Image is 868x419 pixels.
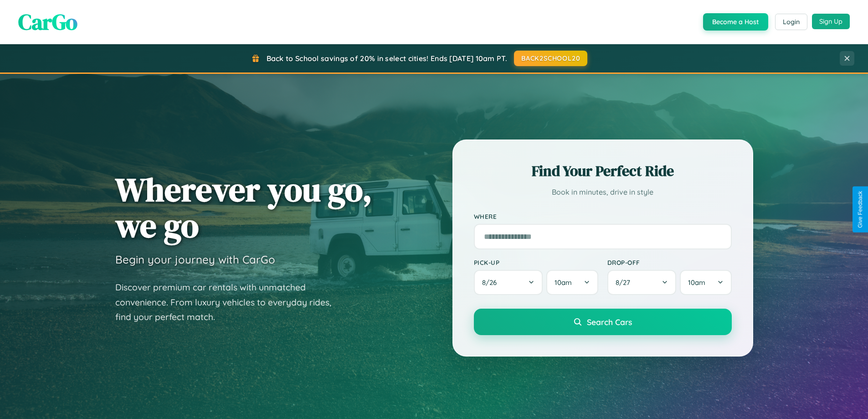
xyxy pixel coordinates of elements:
label: Where [474,212,732,220]
p: Discover premium car rentals with unmatched convenience. From luxury vehicles to everyday rides, ... [115,280,343,325]
button: Login [775,14,807,30]
button: 10am [680,270,731,295]
span: 8 / 26 [482,278,501,287]
label: Drop-off [607,259,732,266]
span: 8 / 27 [616,278,635,287]
button: Sign Up [812,14,850,29]
button: 8/26 [474,270,543,295]
button: Search Cars [474,309,732,335]
button: Become a Host [703,13,768,31]
span: CarGo [18,7,77,37]
span: 10am [688,278,705,287]
button: 10am [546,270,598,295]
h3: Begin your journey with CarGo [115,253,275,266]
span: 10am [555,278,572,287]
label: Pick-up [474,259,598,266]
h1: Wherever you go, we go [115,171,372,243]
p: Book in minutes, drive in style [474,186,732,199]
h2: Find Your Perfect Ride [474,161,732,181]
div: Give Feedback [857,191,863,228]
button: 8/27 [607,270,677,295]
button: BACK2SCHOOL20 [514,51,587,66]
span: Search Cars [587,317,632,327]
span: Back to School savings of 20% in select cities! Ends [DATE] 10am PT. [267,54,507,63]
